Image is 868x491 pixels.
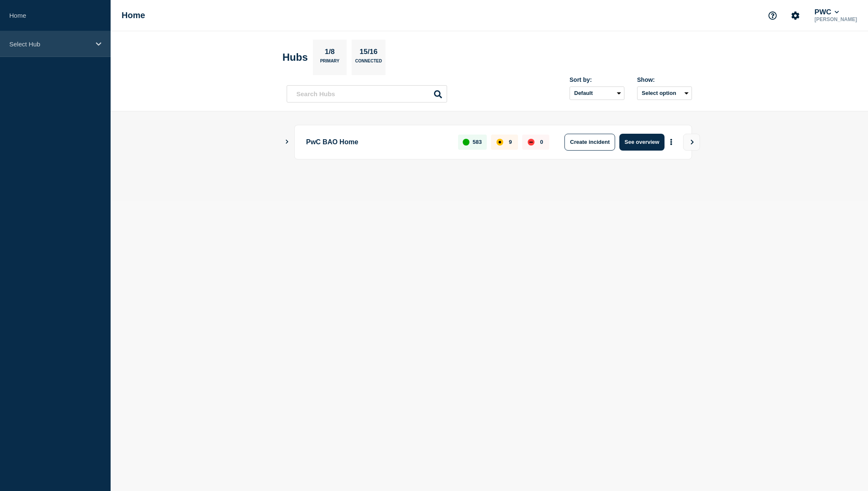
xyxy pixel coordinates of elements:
[564,134,615,151] button: Create incident
[9,40,90,48] p: Select Hub
[320,59,339,67] p: Primary
[356,48,381,59] p: 15/16
[787,7,804,24] button: Account settings
[637,86,692,100] button: Select option
[528,139,534,146] div: down
[764,7,781,24] button: Support
[619,134,664,151] button: See overview
[813,16,859,22] p: [PERSON_NAME]
[570,86,624,100] select: Sort by
[287,85,447,103] input: Search Hubs
[306,134,448,151] p: PwC BAO Home
[122,11,145,20] h1: Home
[683,134,700,151] button: View
[463,139,469,146] div: up
[285,139,289,145] button: Show Connected Hubs
[666,134,677,150] button: More actions
[540,139,543,145] p: 0
[637,76,692,83] div: Show:
[355,59,382,67] p: Connected
[496,139,503,146] div: affected
[570,76,624,83] div: Sort by:
[813,8,841,16] button: PWC
[509,139,512,145] p: 9
[282,51,308,63] h2: Hubs
[322,48,338,59] p: 1/8
[473,139,482,145] p: 583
